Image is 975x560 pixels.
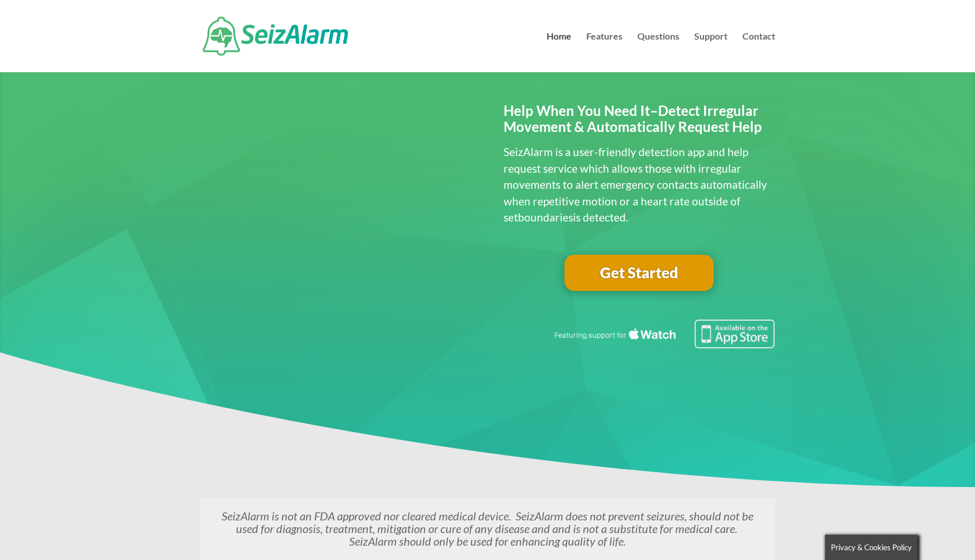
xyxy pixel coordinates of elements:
[873,515,962,547] iframe: Help widget launcher
[504,103,775,142] h2: Help When You Need It–Detect Irregular Movement & Automatically Request Help
[203,17,348,56] img: SeizAlarm
[694,32,728,72] a: Support
[222,509,753,548] em: SeizAlarm is not an FDA approved nor cleared medical device. SeizAlarm does not prevent seizures,...
[586,32,622,72] a: Features
[831,543,912,552] span: Privacy & Cookies Policy
[552,320,775,348] img: Seizure detection available in the Apple App Store.
[547,32,571,72] a: Home
[552,337,775,351] a: Featuring seizure detection support for the Apple Watch
[518,211,573,224] span: boundaries
[564,255,714,291] a: Get Started
[637,32,679,72] a: Questions
[504,144,775,226] p: SeizAlarm is a user-friendly detection app and help request service which allows those with irreg...
[742,32,775,72] a: Contact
